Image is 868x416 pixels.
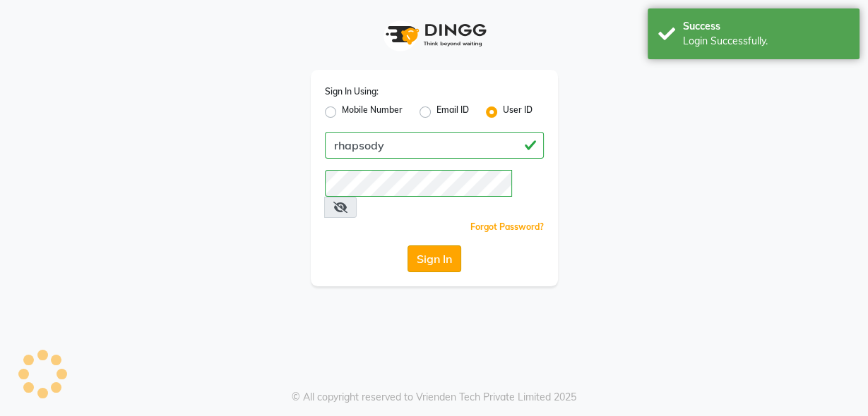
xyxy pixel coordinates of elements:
input: Username [325,170,513,197]
div: Success [683,19,849,34]
label: Sign In Using: [325,85,379,98]
input: Username [325,132,544,159]
label: Email ID [436,104,469,121]
label: User ID [503,104,533,121]
label: Mobile Number [342,104,403,121]
img: logo1.svg [378,14,491,56]
a: Forgot Password? [470,221,544,232]
button: Sign In [408,245,461,272]
div: Login Successfully. [683,34,849,49]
